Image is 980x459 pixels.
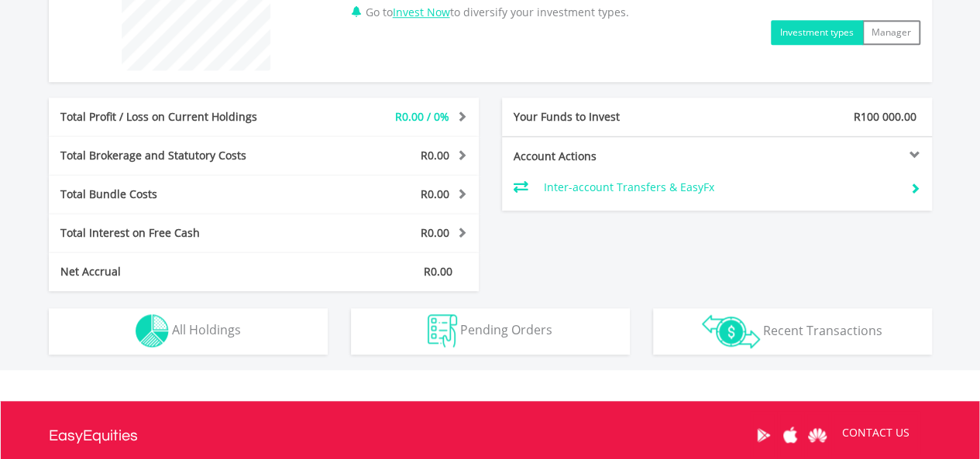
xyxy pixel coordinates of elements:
div: Total Brokerage and Statutory Costs [49,148,300,163]
a: Google Play [750,411,777,459]
span: R0.00 / 0% [395,109,449,124]
span: R100 000.00 [854,109,916,124]
img: pending_instructions-wht.png [428,314,457,348]
span: R0.00 [424,264,452,279]
button: Manager [862,20,920,45]
div: Total Bundle Costs [49,187,300,202]
span: Pending Orders [460,321,552,338]
button: Recent Transactions [653,308,932,355]
a: Huawei [804,411,831,459]
button: Pending Orders [351,308,630,355]
button: Investment types [771,20,863,45]
span: R0.00 [421,225,449,240]
a: Invest Now [393,5,450,19]
td: Inter-account Transfers & EasyFx [544,176,898,199]
div: Net Accrual [49,264,300,279]
span: Recent Transactions [763,321,882,338]
span: All Holdings [172,321,241,338]
img: transactions-zar-wht.png [702,314,760,348]
div: Account Actions [502,149,717,164]
button: All Holdings [49,308,328,355]
span: R0.00 [421,187,449,201]
img: holdings-wht.png [136,314,169,348]
div: Total Profit / Loss on Current Holdings [49,109,300,125]
span: R0.00 [421,148,449,163]
div: Total Interest on Free Cash [49,225,300,241]
a: Apple [777,411,804,459]
div: Your Funds to Invest [502,109,717,125]
a: CONTACT US [831,411,920,454]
